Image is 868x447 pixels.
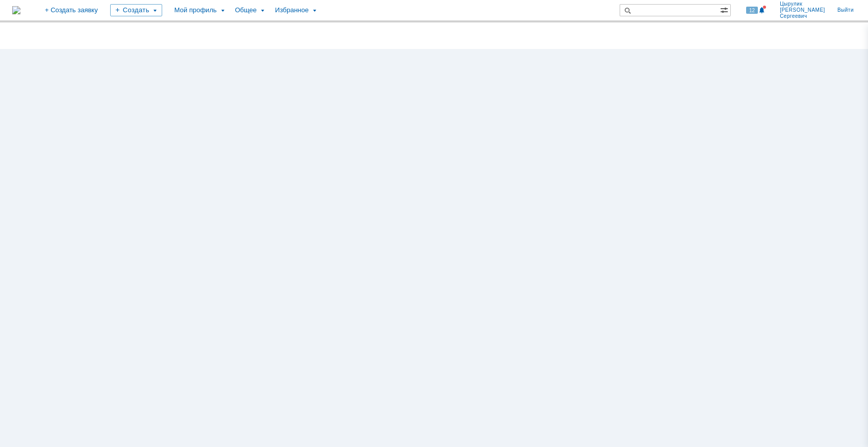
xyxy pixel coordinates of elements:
[780,7,825,13] span: [PERSON_NAME]
[720,5,730,14] span: Расширенный поиск
[110,4,162,16] div: Создать
[12,6,20,14] a: Перейти на домашнюю страницу
[780,13,825,19] span: Сергеевич
[12,6,20,14] img: logo
[746,7,758,14] span: 12
[780,1,825,7] span: Цырулик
